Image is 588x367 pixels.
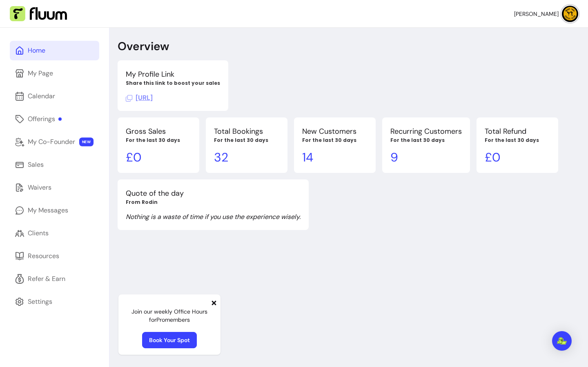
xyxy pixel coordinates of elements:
img: Fluum Logo [10,6,67,22]
span: [PERSON_NAME] [514,10,559,18]
a: My Messages [10,201,99,220]
div: Refer & Earn [28,274,65,284]
div: Settings [28,297,52,307]
p: Share this link to boost your sales [126,80,220,86]
div: My Co-Founder [28,137,75,147]
p: For the last 30 days [485,137,550,144]
div: Waivers [28,183,51,192]
div: Home [28,46,45,55]
p: Recurring Customers [390,126,462,137]
button: avatar[PERSON_NAME] [514,6,578,22]
p: For the last 30 days [302,137,367,144]
p: Total Refund [485,126,550,137]
span: Click to copy [126,93,153,102]
p: Quote of the day [126,188,301,199]
a: My Page [10,64,99,83]
a: Calendar [10,86,99,106]
a: Home [10,41,99,60]
p: From Rodin [126,199,301,206]
a: Waivers [10,178,99,197]
p: £ 0 [126,150,191,165]
p: 14 [302,150,367,165]
p: My Profile Link [126,69,220,80]
a: Clients [10,223,99,243]
p: Total Bookings [214,126,279,137]
div: My Page [28,69,53,78]
p: 32 [214,150,279,165]
div: My Messages [28,206,68,215]
div: Sales [28,160,44,170]
a: My Co-Founder NEW [10,132,99,152]
p: Nothing is a waste of time if you use the experience wisely. [126,212,301,222]
p: New Customers [302,126,367,137]
div: Open Intercom Messenger [552,331,572,351]
div: Calendar [28,91,55,101]
div: Offerings [28,114,62,124]
a: Refer & Earn [10,269,99,289]
span: NEW [79,137,94,146]
a: Sales [10,155,99,175]
a: Offerings [10,109,99,129]
p: For the last 30 days [126,137,191,144]
a: Book Your Spot [142,332,197,348]
p: 9 [390,150,462,165]
a: Resources [10,246,99,266]
a: Settings [10,292,99,312]
p: Gross Sales [126,126,191,137]
p: Overview [118,39,169,54]
p: Join our weekly Office Hours for Pro members [125,307,214,324]
p: £ 0 [485,150,550,165]
div: Clients [28,228,49,238]
div: Resources [28,251,59,261]
p: For the last 30 days [214,137,279,144]
img: avatar [562,6,578,22]
p: For the last 30 days [390,137,462,144]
